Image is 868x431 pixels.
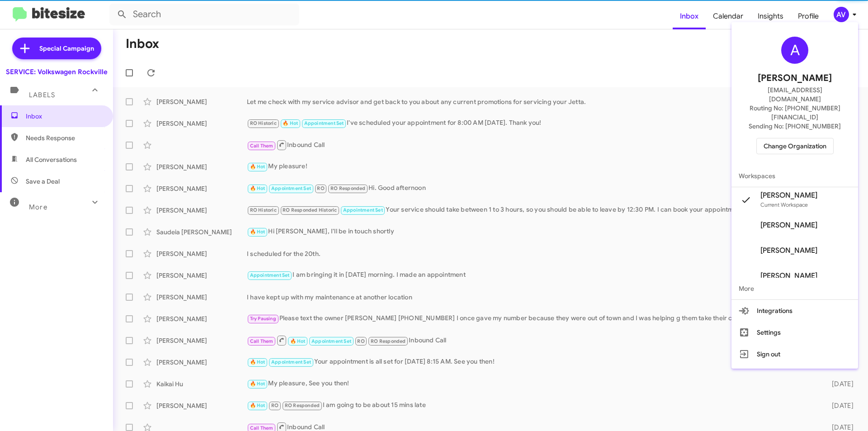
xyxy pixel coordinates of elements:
span: Routing No: [PHONE_NUMBER][FINANCIAL_ID] [742,104,847,122]
span: Change Organization [764,138,826,154]
span: Sending No: [PHONE_NUMBER] [749,122,841,131]
span: [PERSON_NAME] [760,221,817,230]
div: A [781,37,808,64]
span: Current Workspace [760,201,808,208]
span: [EMAIL_ADDRESS][DOMAIN_NAME] [742,85,847,104]
span: [PERSON_NAME] [760,271,817,280]
button: Integrations [731,300,858,322]
span: [PERSON_NAME] [760,246,817,255]
button: Sign out [731,343,858,365]
button: Settings [731,322,858,343]
span: Workspaces [731,165,858,187]
button: Change Organization [756,138,834,154]
span: [PERSON_NAME] [760,191,817,200]
span: [PERSON_NAME] [758,71,832,85]
span: More [731,278,858,299]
